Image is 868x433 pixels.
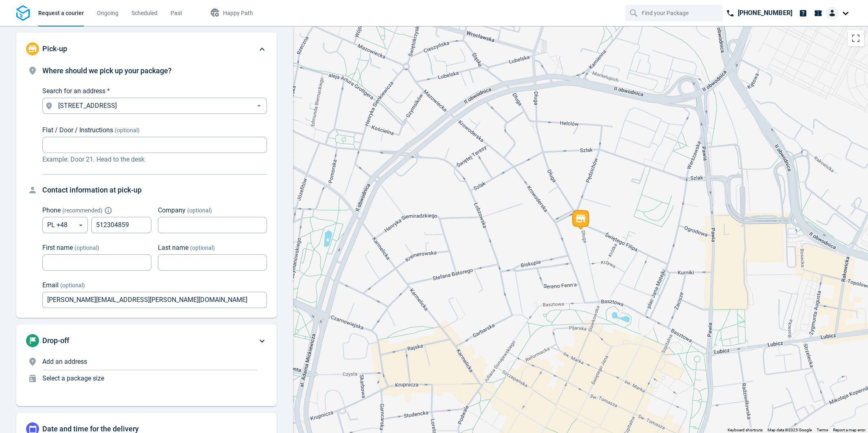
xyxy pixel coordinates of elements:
[60,282,85,289] span: (optional)
[42,281,59,289] span: Email
[817,428,828,432] a: Terms
[16,33,277,65] div: Pick-up
[295,422,322,433] img: Google
[42,66,172,75] span: Where should we pick up your package?
[16,5,30,21] img: Logo
[42,244,73,251] span: First name
[42,358,87,365] span: Add an address
[115,127,140,133] span: (optional)
[42,374,104,382] span: Select a package size
[97,10,118,16] span: Ongoing
[254,101,264,111] button: Open
[767,428,812,432] span: Map data ©2025 Google
[738,8,792,18] p: [PHONE_NUMBER]
[42,87,105,95] span: Search for an address
[131,10,157,16] span: Scheduled
[42,155,267,164] p: Example: Door 21. Head to the desk
[848,30,864,46] button: Toggle fullscreen view
[642,5,708,21] input: Find your Package
[728,427,763,433] button: Keyboard shortcuts
[158,244,188,251] span: Last name
[295,422,322,433] a: Open this area in Google Maps (opens a new window)
[223,10,253,16] span: Happy Path
[42,336,69,345] span: Drop-off
[826,7,839,20] img: Client
[42,44,67,53] span: Pick-up
[42,206,61,214] span: Phone
[187,207,212,214] span: (optional)
[74,245,99,251] span: (optional)
[42,126,113,134] span: Flat / Door / Instructions
[723,5,796,21] a: [PHONE_NUMBER]
[106,208,111,213] button: Explain "Recommended"
[62,207,103,214] span: ( recommended )
[171,10,182,16] span: Past
[16,324,277,406] div: Drop-offAdd an addressSelect a package size
[16,65,277,318] div: Pick-up
[190,245,215,251] span: (optional)
[42,217,88,233] div: PL +48
[38,10,84,16] span: Request a courier
[833,428,866,432] a: Report a map error
[42,184,267,196] h4: Contact information at pick-up
[42,424,139,433] span: Date and time for the delivery
[158,206,186,214] span: Company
